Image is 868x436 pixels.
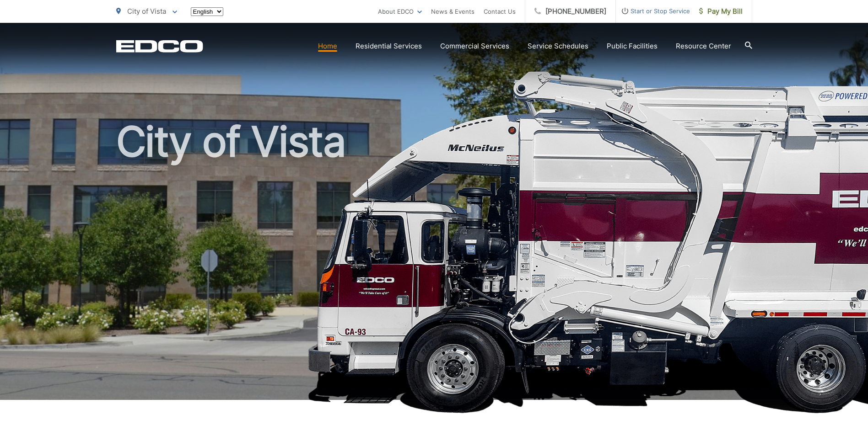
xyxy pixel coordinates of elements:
[378,6,422,17] a: About EDCO
[699,6,743,17] span: Pay My Bill
[607,41,658,52] a: Public Facilities
[127,7,166,16] span: City of Vista
[116,40,203,53] a: EDCD logo. Return to the homepage.
[318,41,337,52] a: Home
[528,41,588,52] a: Service Schedules
[440,41,509,52] a: Commercial Services
[484,6,516,17] a: Contact Us
[191,7,223,16] select: Select a language
[676,41,731,52] a: Resource Center
[356,41,422,52] a: Residential Services
[116,119,752,408] h1: City of Vista
[431,6,474,17] a: News & Events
